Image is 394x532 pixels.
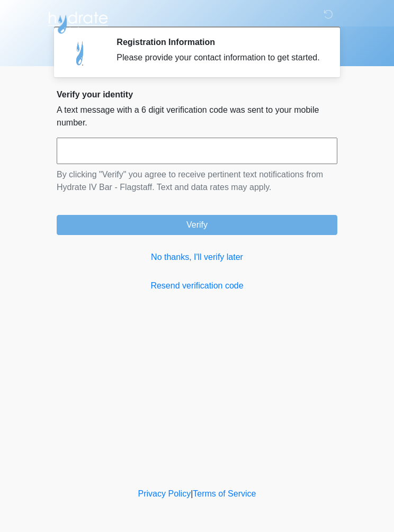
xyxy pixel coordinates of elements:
p: By clicking "Verify" you agree to receive pertinent text notifications from Hydrate IV Bar - Flag... [57,168,337,194]
a: Terms of Service [193,489,256,498]
a: | [191,489,193,498]
img: Hydrate IV Bar - Flagstaff Logo [46,8,110,34]
a: No thanks, I'll verify later [57,251,337,264]
button: Verify [57,215,337,235]
a: Privacy Policy [138,489,191,498]
a: Resend verification code [57,279,337,292]
h2: Verify your identity [57,89,337,100]
div: Please provide your contact information to get started. [117,51,321,64]
img: Agent Avatar [65,37,96,69]
p: A text message with a 6 digit verification code was sent to your mobile number. [57,104,337,129]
